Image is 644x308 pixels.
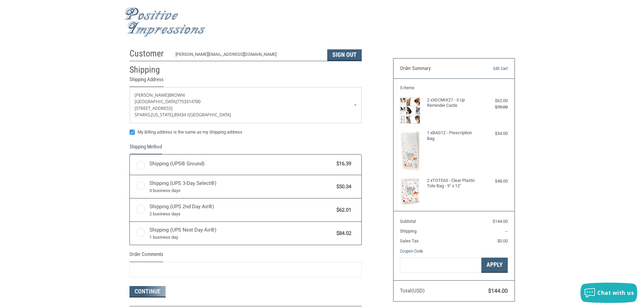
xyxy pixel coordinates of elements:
span: $144.00 [488,288,508,294]
div: $48.00 [481,178,508,185]
span: [STREET_ADDRESS] [135,105,172,111]
span: [GEOGRAPHIC_DATA] [135,98,177,104]
button: Sign Out [327,49,362,61]
img: Positive Impressions [124,7,206,37]
span: [US_STATE], [151,112,174,118]
span: Sales Tax [400,238,419,243]
h4: 2 x 3DCMIX27 - 3 Up Reminder Cards [427,97,479,109]
span: 2 business days [149,211,333,217]
span: 3 business days [149,187,333,194]
h4: 1 x BAG12 - Prescription Bag [427,130,479,141]
legend: Order Comments [129,251,163,262]
button: Chat with us [580,283,637,303]
span: $84.02 [333,230,352,237]
h3: Order Summary [400,65,473,72]
span: [PERSON_NAME] [135,92,169,98]
span: Subtotal [400,219,416,224]
span: Shipping (UPS 2nd Day Air®) [149,203,333,217]
legend: Shipping Address [129,76,164,87]
span: Shipping [400,229,416,234]
span: Shipping (UPS 3-Day Select®) [149,180,333,194]
a: Enter or select a different address [130,87,361,123]
span: -- [505,229,508,234]
span: 89434 / [174,112,189,118]
span: $16.39 [333,160,352,168]
span: $50.34 [333,183,352,191]
span: Shipping (UPS® Ground) [149,160,333,168]
div: $34.00 [481,130,508,137]
h4: 2 x TOTE65 - Clear Plastic Tote Bag - 9" x 12" [427,178,479,189]
button: Continue [129,286,166,298]
div: [PERSON_NAME][EMAIL_ADDRESS][DOMAIN_NAME] [175,51,320,61]
span: Total (USD) [400,288,425,294]
a: Edit Cart [473,65,508,72]
span: 7753314700 [177,98,200,104]
label: My Billing address is the same as my Shipping address [129,129,362,135]
input: Gift Certificate or Coupon Code [400,258,481,273]
span: [GEOGRAPHIC_DATA] [189,112,231,118]
span: 1 business day [149,234,333,241]
div: $62.00 [481,97,508,104]
button: Apply [481,258,508,273]
span: Sparks, [135,112,151,118]
span: $144.00 [493,219,508,224]
span: $0.00 [497,238,508,243]
span: Brown [169,92,185,98]
h2: Customer [129,48,169,59]
span: Shipping (UPS Next Day Air®) [149,226,333,240]
h2: Shipping [129,64,169,75]
span: $62.01 [333,206,352,214]
span: Chat with us [597,289,634,297]
div: $70.00 [481,104,508,111]
h3: 5 Items [400,85,508,91]
legend: Shipping Method [129,143,162,154]
a: Coupon Code [400,248,423,254]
